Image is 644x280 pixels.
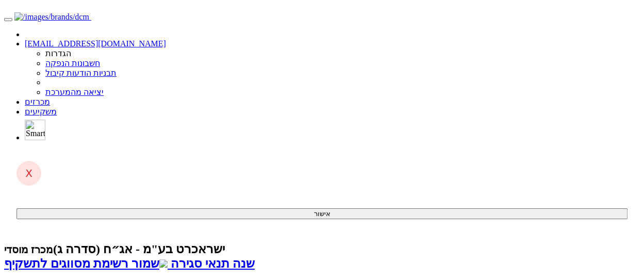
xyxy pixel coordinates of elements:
[16,208,628,219] button: אישור
[45,88,104,96] a: יציאה מהמערכת
[45,69,117,77] a: תבניות הודעות קיבול
[171,257,255,270] span: שנה תנאי סגירה
[25,120,45,140] img: SmartBull Logo
[4,242,640,256] div: ישראכרט בע"מ - אג״ח (סדרה ג) - הנפקה פרטית
[25,39,166,48] a: [EMAIL_ADDRESS][DOMAIN_NAME]
[25,97,50,106] a: מכרזים
[14,12,89,22] img: /images/brands/dcm
[4,257,168,270] a: שמור רשימת מסווגים לתשקיף
[25,107,57,116] a: משקיעים
[45,48,640,58] li: הגדרות
[168,257,255,270] a: שנה תנאי סגירה
[25,167,32,179] span: X
[45,59,100,68] a: חשבונות הנפקה
[159,259,168,268] img: excel-file-white.png
[4,244,53,255] small: מכרז מוסדי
